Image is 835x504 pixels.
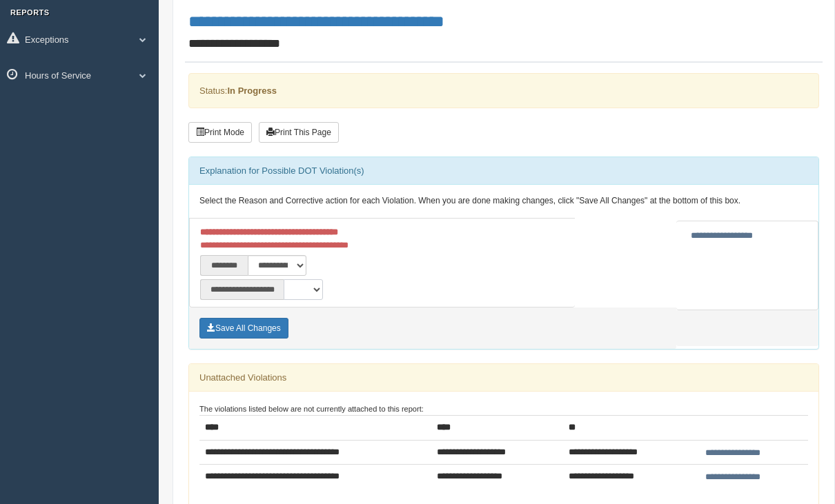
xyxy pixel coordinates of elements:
[189,185,818,218] div: Select the Reason and Corrective action for each Violation. When you are done making changes, cli...
[188,73,819,108] div: Status:
[199,318,288,339] button: Save
[259,122,339,143] button: Print This Page
[189,364,818,392] div: Unattached Violations
[189,157,818,185] div: Explanation for Possible DOT Violation(s)
[227,85,277,96] strong: In Progress
[188,122,252,143] button: Print Mode
[199,405,424,413] small: The violations listed below are not currently attached to this report:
